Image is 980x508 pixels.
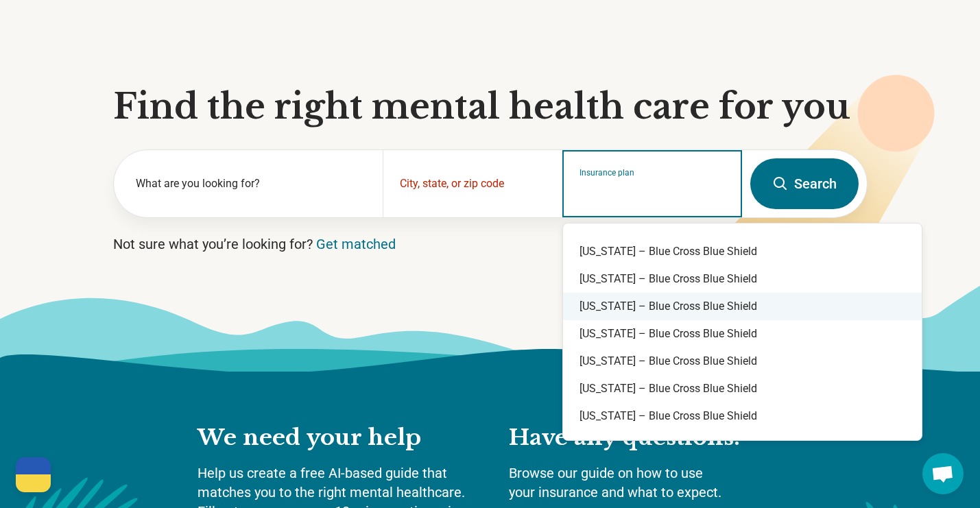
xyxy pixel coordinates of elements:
[563,293,922,320] div: [US_STATE] – Blue Cross Blue Shield
[563,402,922,430] div: [US_STATE] – Blue Cross Blue Shield
[750,158,859,209] button: Search
[316,236,396,252] a: Get matched
[113,234,868,254] p: Not sure what you’re looking for?
[922,453,964,494] div: Open chat
[563,375,922,402] div: [US_STATE] – Blue Cross Blue Shield
[198,424,481,452] h2: We need your help
[113,86,868,128] h1: Find the right mental health care for you
[509,424,783,452] h2: Have any questions?
[563,430,922,457] div: [US_STATE] – Blue Cross Blue Shield
[136,176,367,192] label: What are you looking for?
[563,348,922,375] div: [US_STATE] – Blue Cross Blue Shield
[563,265,922,293] div: [US_STATE] – Blue Cross Blue Shield
[563,320,922,348] div: [US_STATE] – Blue Cross Blue Shield
[563,238,922,265] div: [US_STATE] – Blue Cross Blue Shield
[509,463,783,502] p: Browse our guide on how to use your insurance and what to expect.
[563,229,922,435] div: Suggestions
